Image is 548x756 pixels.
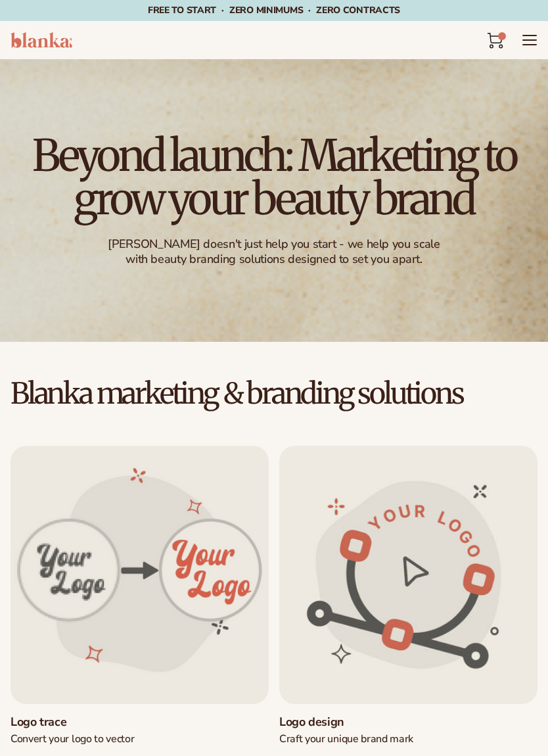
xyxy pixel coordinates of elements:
a: Logo trace [11,715,269,730]
summary: Menu [522,32,537,48]
span: Free to start · ZERO minimums · ZERO contracts [148,4,400,16]
h1: Beyond launch: Marketing to grow your beauty brand [11,134,537,221]
span: 1 [502,32,503,40]
div: [PERSON_NAME] doesn't just help you start - we help you scale with beauty branding solutions desi... [99,237,450,268]
a: Logo design [279,715,537,730]
img: logo [11,32,72,48]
